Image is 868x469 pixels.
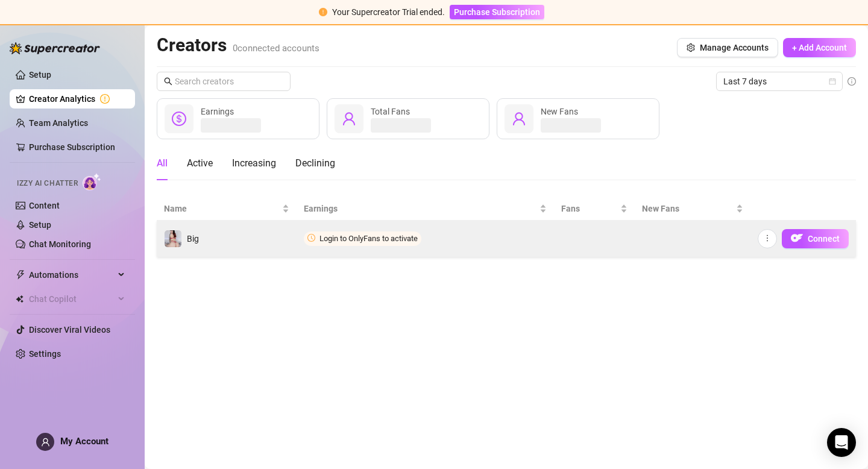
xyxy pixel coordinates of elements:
span: Fans [561,202,618,215]
a: Chat Monitoring [29,239,91,249]
span: Last 7 days [723,72,835,90]
span: Earnings [201,107,234,116]
a: Setup [29,220,51,230]
img: logo-BBDzfeDw.svg [10,42,100,54]
a: Content [29,201,60,210]
span: user [41,438,50,447]
div: Increasing [232,156,276,171]
th: Fans [554,197,635,221]
a: Purchase Subscription [29,142,115,152]
span: Total Fans [371,107,410,116]
span: Name [164,202,280,215]
a: Purchase Subscription [450,7,544,17]
span: thunderbolt [16,270,25,280]
div: Declining [295,156,335,171]
h2: Creators [157,34,319,57]
span: Izzy AI Chatter [17,178,78,189]
span: Big [187,234,199,244]
span: calendar [829,78,836,85]
img: Chat Copilot [16,295,24,303]
a: Settings [29,349,61,359]
span: Earnings [304,202,537,215]
span: New Fans [642,202,734,215]
span: clock-circle [307,234,315,242]
span: New Fans [541,107,578,116]
button: Purchase Subscription [450,5,544,19]
input: Search creators [175,75,274,88]
span: My Account [60,436,108,447]
img: OF [791,232,803,244]
span: user [512,112,526,126]
div: Active [187,156,213,171]
th: Earnings [297,197,554,221]
a: Discover Viral Videos [29,325,110,335]
a: Creator Analytics exclamation-circle [29,89,125,109]
span: info-circle [848,77,856,86]
div: All [157,156,168,171]
th: Name [157,197,297,221]
th: New Fans [635,197,750,221]
span: search [164,77,172,86]
span: more [763,234,772,242]
a: Team Analytics [29,118,88,128]
span: setting [687,43,695,52]
button: Manage Accounts [677,38,778,57]
span: Your Supercreator Trial ended. [332,7,445,17]
span: Purchase Subscription [454,7,540,17]
button: + Add Account [783,38,856,57]
span: Chat Copilot [29,289,115,309]
span: Login to OnlyFans to activate [319,234,418,243]
span: Manage Accounts [700,43,769,52]
span: 0 connected accounts [233,43,319,54]
span: Connect [808,234,840,244]
a: Setup [29,70,51,80]
span: exclamation-circle [319,8,327,16]
div: Open Intercom Messenger [827,428,856,457]
button: OFConnect [782,229,849,248]
span: Automations [29,265,115,285]
img: AI Chatter [83,173,101,190]
span: + Add Account [792,43,847,52]
img: Big [165,230,181,247]
span: dollar-circle [172,112,186,126]
span: user [342,112,356,126]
